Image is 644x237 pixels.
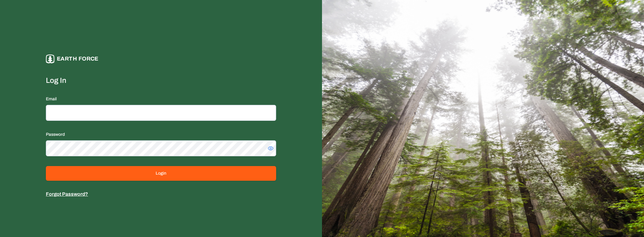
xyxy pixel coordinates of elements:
label: Email [46,97,57,101]
p: Forgot Password? [46,191,276,198]
button: Login [46,166,276,181]
p: Earth force [57,54,98,63]
label: Log In [46,76,276,85]
label: Password [46,132,65,137]
img: earthforce-logo-white-uG4MPadI.svg [46,54,54,63]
